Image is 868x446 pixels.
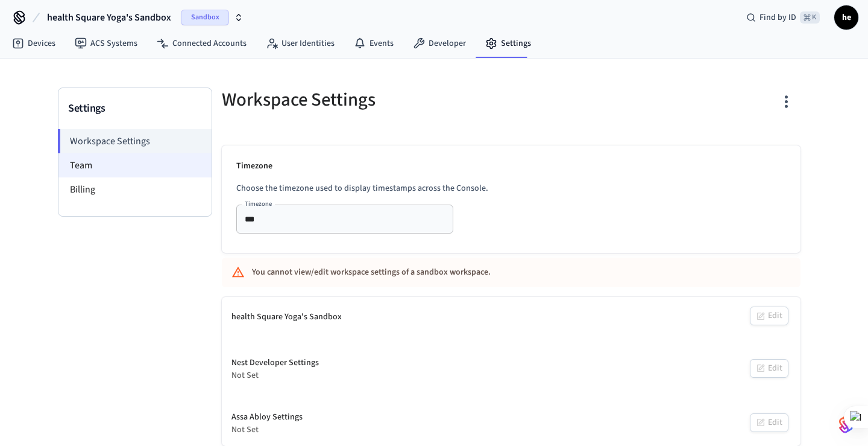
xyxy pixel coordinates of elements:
[58,153,212,177] li: Team
[58,129,212,153] li: Workspace Settings
[737,7,829,28] div: Find by ID⌘ K
[403,33,476,54] a: Developer
[2,33,65,54] a: Devices
[236,182,786,195] p: Choose the timezone used to display timestamps across the Console.
[231,311,342,323] div: health Square Yoga's Sandbox
[65,33,147,54] a: ACS Systems
[252,261,699,284] div: You cannot view/edit workspace settings of a sandbox workspace.
[839,415,854,434] img: SeamLogoGradient.69752ec5.svg
[834,5,858,30] button: he
[231,357,319,369] div: Nest Developer Settings
[147,33,256,54] a: Connected Accounts
[800,11,820,24] span: ⌘ K
[231,424,303,436] div: Not Set
[256,33,344,54] a: User Identities
[759,11,796,24] span: Find by ID
[47,10,171,25] span: health Square Yoga's Sandbox
[236,160,786,173] p: Timezone
[181,10,229,25] span: Sandbox
[68,100,202,117] h3: Settings
[222,88,504,112] h5: Workspace Settings
[245,199,272,208] label: Timezone
[231,411,303,424] div: Assa Abloy Settings
[476,33,541,54] a: Settings
[231,369,319,382] div: Not Set
[58,177,212,202] li: Billing
[835,7,857,28] span: he
[344,33,403,54] a: Events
